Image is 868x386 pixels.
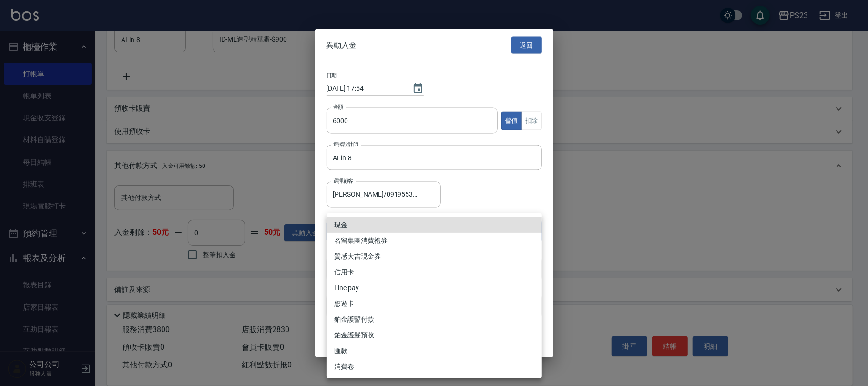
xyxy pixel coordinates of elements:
li: 信用卡 [327,264,542,280]
li: 鉑金護暫付款 [327,312,542,327]
li: 鉑金護髮預收 [327,327,542,343]
li: 消費卷 [327,359,542,375]
li: 匯款 [327,343,542,359]
li: 悠遊卡 [327,296,542,312]
li: 質感大吉現金券 [327,249,542,264]
li: Line pay [327,280,542,296]
li: 現金 [327,217,542,233]
li: 名留集團消費禮券 [327,233,542,249]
